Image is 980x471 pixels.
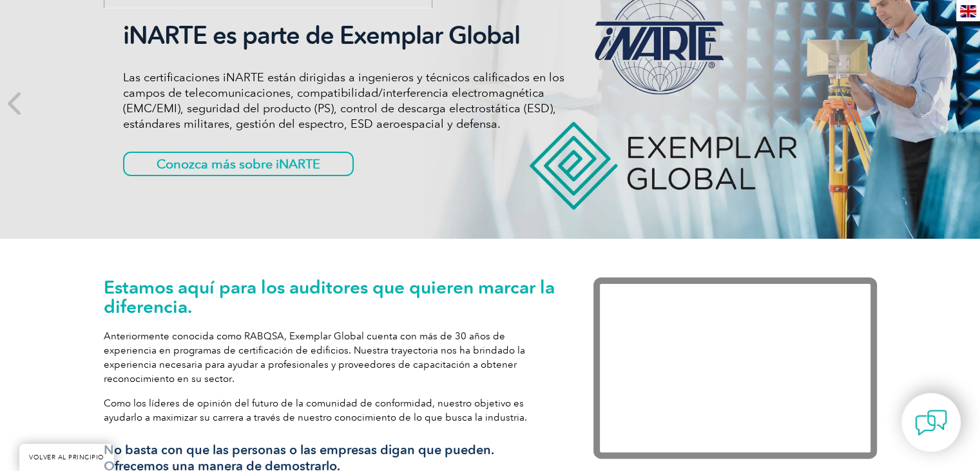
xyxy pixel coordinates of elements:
[123,152,354,176] a: Conozca más sobre iNARTE
[123,21,520,50] font: iNARTE es parte de Exemplar Global
[157,156,320,172] font: Conozca más sobre iNARTE
[593,277,877,459] iframe: Exemplar Global: Trabajando juntos para marcar la diferencia
[960,5,976,17] img: en
[915,406,947,439] img: contact-chat.png
[123,70,564,131] font: Las certificaciones iNARTE están dirigidas a ingenieros y técnicos calificados en los campos de t...
[104,330,525,385] font: Anteriormente conocida como RABQSA, Exemplar Global cuenta con más de 30 años de experiencia en p...
[19,444,114,471] a: VOLVER AL PRINCIPIO
[29,454,104,461] font: VOLVER AL PRINCIPIO
[104,276,555,317] font: Estamos aquí para los auditores que quieren marcar la diferencia.
[104,397,527,423] font: Como los líderes de opinión del futuro de la comunidad de conformidad, nuestro objetivo es ayudar...
[104,442,494,457] font: No basta con que las personas o las empresas digan que pueden.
